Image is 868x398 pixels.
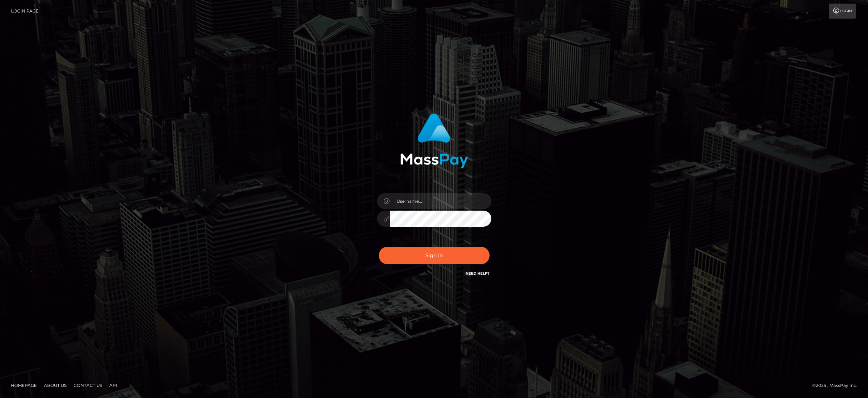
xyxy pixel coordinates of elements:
a: Login Page [11,4,39,19]
a: About Us [41,380,69,391]
a: API [106,380,120,391]
button: Sign in [379,247,490,264]
input: Username... [390,193,491,209]
a: Login [829,4,856,19]
a: Contact Us [71,380,105,391]
img: MassPay Login [400,113,468,168]
a: Need Help? [466,271,490,276]
a: Homepage [8,380,40,391]
div: © 2025 , MassPay Inc. [812,382,863,389]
